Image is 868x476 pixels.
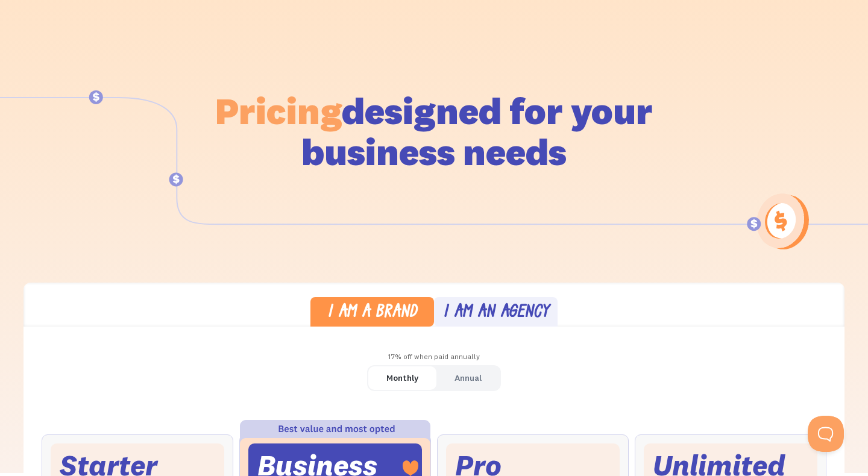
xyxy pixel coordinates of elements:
[215,87,342,134] span: Pricing
[215,90,653,172] h1: designed for your business needs
[24,348,844,366] div: 17% off when paid annually
[327,304,417,322] div: I am a brand
[386,369,418,387] div: Monthly
[808,416,844,452] iframe: Toggle Customer Support
[443,304,549,322] div: I am an agency
[454,369,482,387] div: Annual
